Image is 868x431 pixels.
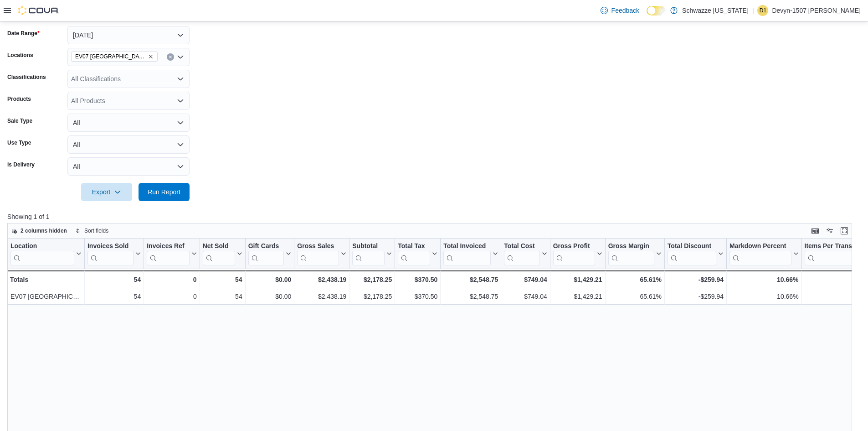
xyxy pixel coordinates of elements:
[668,242,724,265] button: Total Discount
[148,54,154,59] button: Remove EV07 Paradise Hills from selection in this group
[810,225,821,236] button: Keyboard shortcuts
[7,212,861,221] p: Showing 1 of 1
[248,274,292,285] div: $0.00
[148,187,180,197] span: Run Report
[87,183,127,201] span: Export
[75,52,146,61] span: EV07 [GEOGRAPHIC_DATA]
[668,291,724,302] div: -$259.94
[729,274,798,285] div: 10.66%
[839,225,850,236] button: Enter fullscreen
[608,242,654,265] div: Gross Margin
[760,5,766,16] span: D1
[10,274,82,285] div: Totals
[398,242,430,251] div: Total Tax
[7,73,46,81] label: Classifications
[352,291,392,302] div: $2,178.25
[398,291,437,302] div: $370.50
[203,274,242,285] div: 54
[67,26,190,44] button: [DATE]
[8,225,71,236] button: 2 columns hidden
[398,242,430,265] div: Total Tax
[87,291,141,302] div: 54
[10,242,74,251] div: Location
[203,242,235,251] div: Net Sold
[177,53,184,61] button: Open list of options
[352,242,385,265] div: Subtotal
[608,242,654,251] div: Gross Margin
[203,242,235,265] div: Net Sold
[682,5,749,16] p: Schwazze [US_STATE]
[443,242,491,265] div: Total Invoiced
[248,242,284,251] div: Gift Cards
[87,242,134,251] div: Invoices Sold
[443,291,498,302] div: $2,548.75
[84,227,108,234] span: Sort fields
[177,97,184,104] button: Open list of options
[248,291,292,302] div: $0.00
[757,5,768,16] div: Devyn-1507 Moye
[67,135,190,154] button: All
[608,274,662,285] div: 65.61%
[611,6,639,15] span: Feedback
[668,242,716,265] div: Total Discount
[177,75,184,83] button: Open list of options
[67,114,190,132] button: All
[297,242,339,251] div: Gross Sales
[7,52,33,59] label: Locations
[443,242,498,265] button: Total Invoiced
[21,227,67,234] span: 2 columns hidden
[81,183,132,201] button: Export
[553,291,602,302] div: $1,429.21
[7,161,35,168] label: Is Delivery
[752,5,754,16] p: |
[553,274,602,285] div: $1,429.21
[297,242,339,265] div: Gross Sales
[67,157,190,176] button: All
[398,242,437,265] button: Total Tax
[772,5,861,16] p: Devyn-1507 [PERSON_NAME]
[729,291,798,302] div: 10.66%
[71,52,158,62] span: EV07 Paradise Hills
[72,225,112,236] button: Sort fields
[504,242,539,265] div: Total Cost
[18,6,59,15] img: Cova
[668,274,724,285] div: -$259.94
[647,6,666,16] input: Dark Mode
[203,291,242,302] div: 54
[139,183,190,201] button: Run Report
[203,242,242,265] button: Net Sold
[729,242,791,251] div: Markdown Percent
[248,242,284,265] div: Gift Card Sales
[147,242,189,265] div: Invoices Ref
[352,242,385,251] div: Subtotal
[608,291,662,302] div: 65.61%
[147,242,196,265] button: Invoices Ref
[10,291,82,302] div: EV07 [GEOGRAPHIC_DATA]
[297,291,346,302] div: $2,438.19
[504,242,547,265] button: Total Cost
[668,242,716,251] div: Total Discount
[504,242,539,251] div: Total Cost
[647,16,647,16] span: Dark Mode
[87,242,134,265] div: Invoices Sold
[297,242,346,265] button: Gross Sales
[398,274,437,285] div: $370.50
[147,291,196,302] div: 0
[443,274,498,285] div: $2,548.75
[7,95,31,103] label: Products
[352,242,392,265] button: Subtotal
[504,274,547,285] div: $749.04
[7,139,31,146] label: Use Type
[87,274,141,285] div: 54
[824,225,835,236] button: Display options
[553,242,595,251] div: Gross Profit
[7,117,32,125] label: Sale Type
[608,242,662,265] button: Gross Margin
[504,291,547,302] div: $749.04
[352,274,392,285] div: $2,178.25
[147,274,196,285] div: 0
[147,242,189,251] div: Invoices Ref
[248,242,292,265] button: Gift Cards
[729,242,791,265] div: Markdown Percent
[729,242,798,265] button: Markdown Percent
